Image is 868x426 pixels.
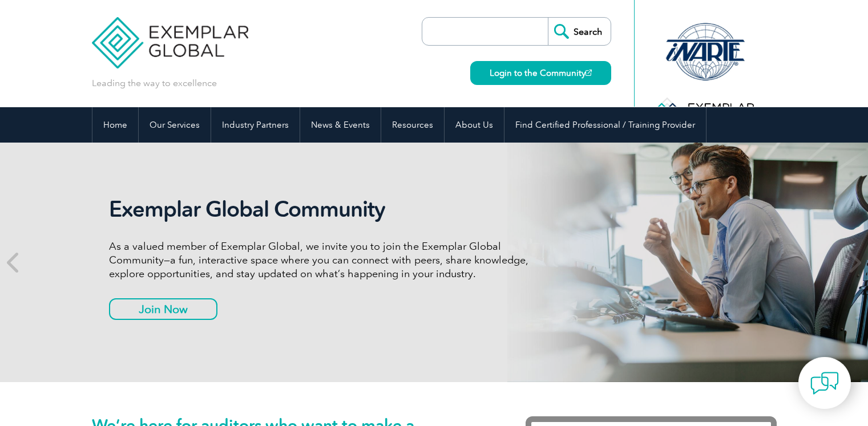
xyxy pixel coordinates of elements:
[381,107,444,143] a: Resources
[504,107,706,143] a: Find Certified Professional / Training Provider
[548,18,611,45] input: Search
[109,298,217,320] a: Join Now
[139,107,211,143] a: Our Services
[92,77,217,90] p: Leading the way to excellence
[211,107,300,143] a: Industry Partners
[300,107,381,143] a: News & Events
[109,240,537,281] p: As a valued member of Exemplar Global, we invite you to join the Exemplar Global Community—a fun,...
[445,107,504,143] a: About Us
[586,70,592,76] img: open_square.png
[109,196,537,222] h2: Exemplar Global Community
[92,107,138,143] a: Home
[810,369,839,397] img: contact-chat.png
[470,61,611,85] a: Login to the Community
